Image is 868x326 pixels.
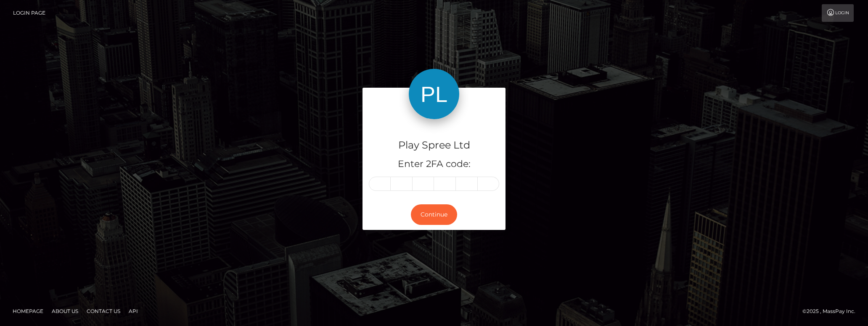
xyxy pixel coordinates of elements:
a: API [125,305,141,318]
button: Continue [411,204,457,225]
a: Login Page [13,4,45,22]
a: Login [822,4,854,22]
a: Homepage [9,305,47,318]
img: Play Spree Ltd [409,69,459,119]
h5: Enter 2FA code: [369,158,499,171]
a: About Us [48,305,82,318]
h4: Play Spree Ltd [369,138,499,153]
a: Contact Us [83,305,124,318]
div: © 2025 , MassPay Inc. [802,307,862,316]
